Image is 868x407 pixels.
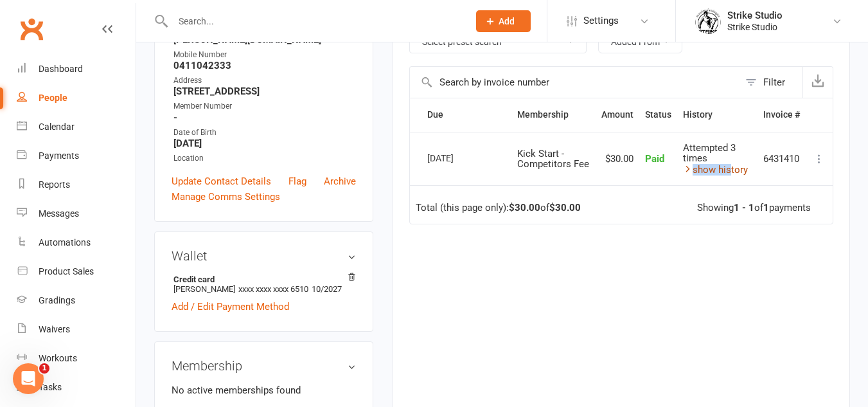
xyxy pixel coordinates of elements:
[39,179,70,190] div: Reports
[39,237,91,248] div: Automations
[172,189,280,204] a: Manage Comms Settings
[39,363,49,374] span: 1
[39,353,77,363] div: Workouts
[17,228,136,257] a: Automations
[763,75,785,90] div: Filter
[39,64,83,74] div: Dashboard
[17,344,136,373] a: Workouts
[172,273,356,296] li: [PERSON_NAME]
[238,284,308,294] span: xxxx xxxx xxxx 6510
[410,67,739,98] input: Search by invoice number
[13,363,44,394] iframe: Intercom live chat
[734,202,754,213] strong: 1 - 1
[39,295,75,305] div: Gradings
[757,98,806,131] th: Invoice #
[288,174,306,189] a: Flag
[173,100,356,113] div: Member Number
[476,10,531,32] button: Add
[173,127,356,139] div: Date of Birth
[39,208,79,219] div: Messages
[427,148,486,168] div: [DATE]
[173,75,356,87] div: Address
[17,113,136,141] a: Calendar
[173,60,356,71] strong: 0411042333
[416,203,581,213] div: Total (this page only): of
[727,10,783,21] div: Strike Studio
[695,8,721,34] img: thumb_image1723780799.png
[517,148,589,170] span: Kick Start - Competitors Fee
[169,12,459,30] input: Search...
[763,202,769,213] strong: 1
[172,383,356,398] p: No active memberships found
[739,67,802,98] button: Filter
[683,142,736,165] span: Attempted 3 times
[511,98,596,131] th: Membership
[173,86,356,97] strong: [STREET_ADDRESS]
[173,49,356,61] div: Mobile Number
[639,98,677,131] th: Status
[15,13,48,45] a: Clubworx
[596,132,639,186] td: $30.00
[677,98,757,131] th: History
[173,275,350,284] strong: Credit card
[17,55,136,84] a: Dashboard
[421,98,511,131] th: Due
[17,84,136,113] a: People
[39,122,75,132] div: Calendar
[172,359,356,373] h3: Membership
[39,324,70,334] div: Waivers
[757,132,806,186] td: 6431410
[683,164,748,176] a: show history
[17,141,136,170] a: Payments
[39,382,62,392] div: Tasks
[39,93,67,103] div: People
[499,16,515,26] span: Add
[549,202,581,213] strong: $30.00
[645,153,664,165] span: Paid
[312,284,342,294] span: 10/2027
[39,150,79,161] div: Payments
[173,112,356,123] strong: -
[583,6,619,35] span: Settings
[17,170,136,199] a: Reports
[39,266,94,276] div: Product Sales
[17,315,136,344] a: Waivers
[17,286,136,315] a: Gradings
[509,202,540,213] strong: $30.00
[596,98,639,131] th: Amount
[172,299,289,314] a: Add / Edit Payment Method
[17,257,136,286] a: Product Sales
[324,174,356,189] a: Archive
[173,152,356,165] div: Location
[173,138,356,149] strong: [DATE]
[17,199,136,228] a: Messages
[697,203,811,213] div: Showing of payments
[17,373,136,402] a: Tasks
[172,249,356,263] h3: Wallet
[727,21,783,33] div: Strike Studio
[172,174,271,189] a: Update Contact Details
